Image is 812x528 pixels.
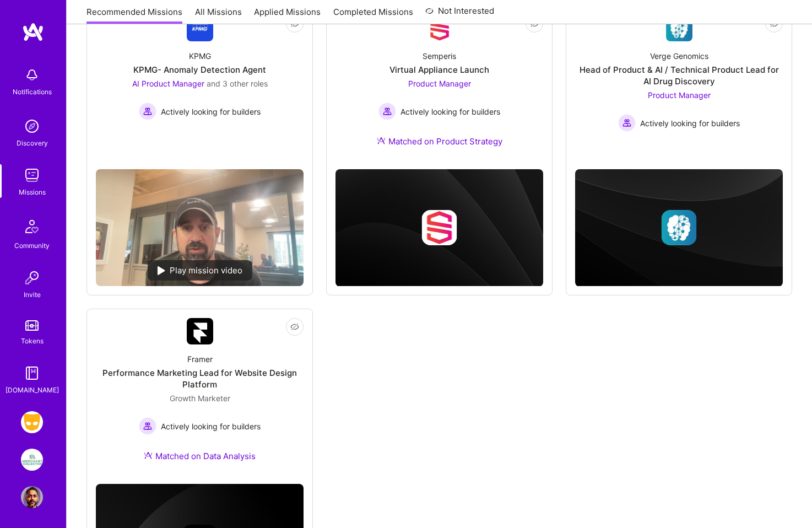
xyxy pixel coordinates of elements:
span: Actively looking for builders [161,106,261,117]
img: cover [335,169,543,287]
a: Company LogoFramerPerformance Marketing Lead for Website Design PlatformGrowth Marketer Actively ... [96,318,304,475]
div: Virtual Appliance Launch [389,64,489,76]
span: Actively looking for builders [161,421,261,432]
div: Tokens [21,335,44,347]
div: Notifications [13,86,52,98]
img: bell [21,64,43,86]
span: Product Manager [648,90,711,100]
img: Company Logo [666,15,692,41]
div: Missions [19,186,46,198]
a: Company LogoKPMGKPMG- Anomaly Detection AgentAI Product Manager and 3 other rolesActively looking... [96,15,304,160]
img: guide book [21,362,43,384]
img: discovery [21,115,43,137]
div: Matched on Product Strategy [377,136,502,147]
img: No Mission [96,169,304,286]
img: Company Logo [187,15,213,41]
img: play [158,266,165,275]
img: We Are The Merchants: Founding Product Manager, Merchant Collective [21,449,43,471]
a: Grindr: Product & Marketing [18,411,46,433]
a: Company LogoSemperisVirtual Appliance LaunchProduct Manager Actively looking for buildersActively... [335,15,543,160]
a: User Avatar [18,486,46,508]
a: Recommended Missions [86,6,182,24]
img: logo [22,22,44,42]
a: Completed Missions [333,6,413,24]
div: KPMG [189,50,211,62]
img: Company Logo [187,318,213,344]
div: Semperis [423,50,456,62]
span: Growth Marketer [170,394,230,403]
div: Invite [24,289,41,300]
div: Matched on Data Analysis [144,450,256,462]
a: Not Interested [425,4,494,24]
div: [DOMAIN_NAME] [6,384,59,396]
img: Actively looking for builders [139,103,156,120]
img: Ateam Purple Icon [377,136,386,145]
img: Invite [21,267,43,289]
img: Ateam Purple Icon [144,451,153,460]
span: and 3 other roles [207,79,268,88]
span: Actively looking for builders [400,106,500,117]
div: Head of Product & AI / Technical Product Lead for AI Drug Discovery [575,64,783,87]
img: cover [575,169,783,287]
div: Play mission video [148,260,252,281]
img: Grindr: Product & Marketing [21,411,43,433]
div: Discovery [17,137,48,149]
img: teamwork [21,164,43,186]
img: Company Logo [426,15,453,41]
div: Community [14,240,50,251]
img: Actively looking for builders [618,114,636,132]
div: Performance Marketing Lead for Website Design Platform [96,367,304,390]
a: We Are The Merchants: Founding Product Manager, Merchant Collective [18,449,46,471]
div: KPMG- Anomaly Detection Agent [133,64,266,76]
img: Company logo [422,210,457,245]
img: Company logo [662,210,697,245]
img: User Avatar [21,486,43,508]
i: icon EyeClosed [290,322,299,331]
a: All Missions [195,6,242,24]
img: Actively looking for builders [378,103,396,120]
img: Actively looking for builders [139,417,156,435]
span: AI Product Manager [132,79,204,88]
div: Framer [187,353,213,365]
div: Verge Genomics [650,50,708,62]
a: Applied Missions [254,6,321,24]
span: Actively looking for builders [640,117,740,129]
img: Community [19,213,45,240]
a: Company LogoVerge GenomicsHead of Product & AI / Technical Product Lead for AI Drug DiscoveryProd... [575,15,783,146]
span: Product Manager [408,79,471,88]
img: tokens [25,320,39,331]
